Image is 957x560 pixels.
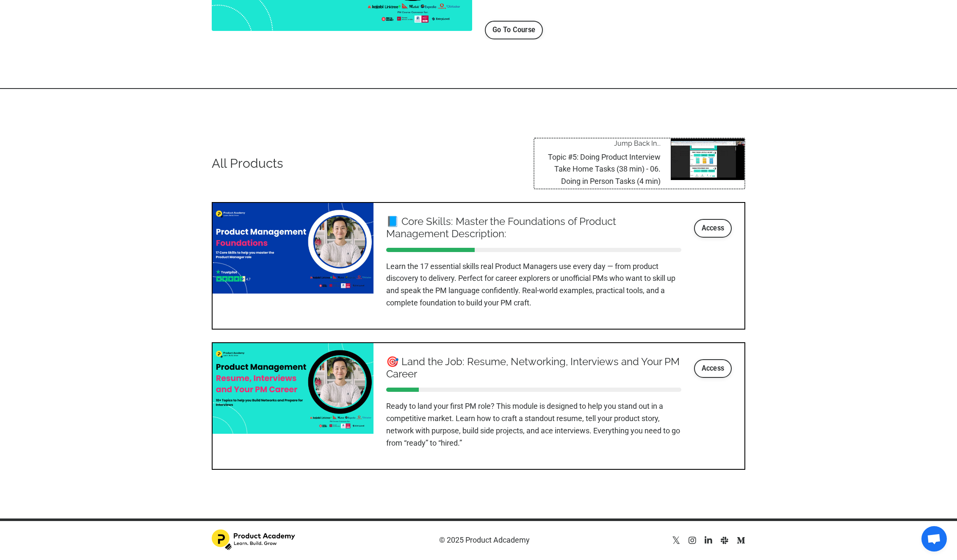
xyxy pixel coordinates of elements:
a: 🎯 Land the Job: Resume, Networking, Interviews and Your PM Career [386,356,681,380]
a: Access [694,219,732,238]
span: © 2025 Product Adcademy [439,535,530,544]
a: Go To Course [485,21,543,39]
a: Open chat [921,526,947,552]
img: 44604e1-f832-4873-c755-8be23318bfc_12.png [213,203,373,294]
a: Jump Back In... Topic #5: Doing Product Interview Take Home Tasks (38 min) - 06. Doing in Person ... [534,139,744,189]
p: Topic #5: Doing Product Interview Take Home Tasks (38 min) - 06. Doing in Person Tasks (4 min) [534,151,661,188]
h3: All Products [212,156,283,171]
img: JaOPJMq9QmGEJb8ABmDi_862fc23cc42de4e94bd846d9168737e8.jpg [671,139,744,180]
img: 47fc86-8f11-752b-55fd-4f2db13bab1f_13.png [213,343,373,434]
p: Ready to land your first PM role? This module is designed to help you stand out in a competitive ... [386,400,681,449]
a: Access [694,359,732,378]
img: Footer Logo [212,530,296,550]
p: Learn the 17 essential skills real Product Managers use every day — from product discovery to del... [386,261,681,309]
a: 📘 Core Skills: Master the Foundations of Product Management Description: [386,216,681,240]
p: Jump Back In... [534,139,661,147]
